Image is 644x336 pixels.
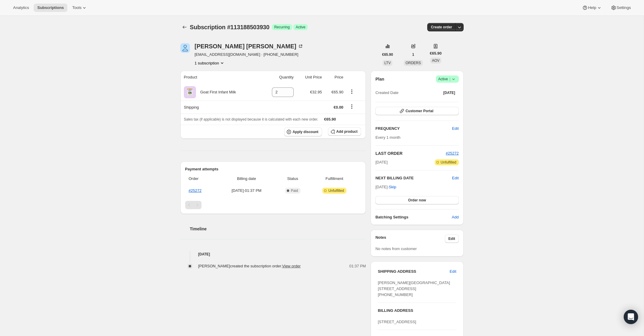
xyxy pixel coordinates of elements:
[448,124,462,133] button: Edit
[452,214,459,220] span: Add
[446,151,459,155] a: #25272
[607,4,634,12] button: Settings
[445,235,459,243] button: Edit
[10,4,32,12] button: Analytics
[378,269,450,275] h3: SHIPPING ADDRESS
[375,175,452,181] h2: NEXT BILLING DATE
[617,5,631,10] span: Settings
[328,127,361,136] button: Add product
[324,71,345,84] th: Price
[190,226,366,232] h2: Timeline
[438,76,456,82] span: Active
[378,320,416,324] span: [STREET_ADDRESS]
[432,58,439,63] span: AOV
[443,90,455,95] span: [DATE]
[375,150,446,156] h2: LAST ORDER
[180,101,260,114] th: Shipping
[69,4,91,12] button: Tools
[409,50,418,59] button: 1
[446,150,459,156] button: #25272
[198,264,301,268] span: [PERSON_NAME] created the subscription order.
[375,246,417,251] span: No notes from customer
[405,109,433,113] span: Customer Portal
[184,86,196,98] img: product img
[452,126,459,132] span: Edit
[408,198,426,203] span: Order now
[34,4,67,12] button: Subscriptions
[184,117,318,121] span: Sales tax (if applicable) is not displayed because it is calculated with each new order.
[292,130,318,134] span: Apply discount
[291,188,298,193] span: Paid
[260,71,295,84] th: Quantity
[450,269,456,275] span: Edit
[375,107,459,115] button: Customer Portal
[430,50,442,56] span: €65.90
[431,25,452,30] span: Create order
[282,264,301,268] a: View order
[347,103,357,110] button: Shipping actions
[185,172,217,185] th: Order
[295,71,324,84] th: Unit Price
[195,60,225,66] button: Product actions
[382,52,393,57] span: €65.90
[624,310,638,324] div: Open Intercom Messenger
[328,188,344,193] span: Unfulfilled
[375,235,445,243] h3: Notes
[427,23,456,31] button: Create order
[389,184,396,190] span: Skip
[412,52,414,57] span: 1
[446,267,460,276] button: Edit
[347,88,357,95] button: Product actions
[375,126,452,132] h2: FREQUENCY
[449,77,450,81] span: |
[195,52,304,58] span: [EMAIL_ADDRESS][DOMAIN_NAME] · [PHONE_NUMBER]
[375,135,400,140] span: Every 1 month
[349,263,366,269] span: 01:37 PM
[185,166,361,172] h2: Payment attempts
[310,90,322,94] span: €32.95
[180,251,366,257] h4: [DATE]
[278,176,307,182] span: Status
[378,280,450,297] span: [PERSON_NAME][GEOGRAPHIC_DATA][STREET_ADDRESS] [PHONE_NUMBER]
[375,90,398,96] span: Created Date
[37,5,64,10] span: Subscriptions
[578,4,606,12] button: Help
[334,105,343,110] span: €0.00
[72,5,81,10] span: Tools
[375,185,396,189] span: [DATE] ·
[440,89,459,97] button: [DATE]
[189,188,202,193] a: #25272
[274,25,290,30] span: Recurring
[375,214,452,220] h6: Batching Settings
[375,196,459,204] button: Order now
[375,159,388,165] span: [DATE]
[180,43,190,53] span: Sairah Shah
[378,308,456,314] h3: BILLING ADDRESS
[180,71,260,84] th: Product
[588,5,596,10] span: Help
[180,23,189,31] button: Subscriptions
[452,175,459,181] button: Edit
[324,117,336,121] span: €65.90
[185,201,361,209] nav: Pagination
[448,236,455,241] span: Edit
[332,90,343,94] span: €65.90
[190,24,270,30] span: Subscription #113188503930
[336,129,357,134] span: Add product
[219,176,274,182] span: Billing date
[219,188,274,194] span: [DATE] · 01:37 PM
[384,61,391,65] span: LTV
[379,50,397,59] button: €65.90
[13,5,29,10] span: Analytics
[385,182,400,192] button: Skip
[311,176,357,182] span: Fulfillment
[405,61,421,65] span: ORDERS
[375,76,384,82] h2: Plan
[284,127,322,136] button: Apply discount
[195,43,304,49] div: [PERSON_NAME] [PERSON_NAME]
[448,212,462,222] button: Add
[196,89,236,95] div: Goat First Infant Milk
[296,25,306,30] span: Active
